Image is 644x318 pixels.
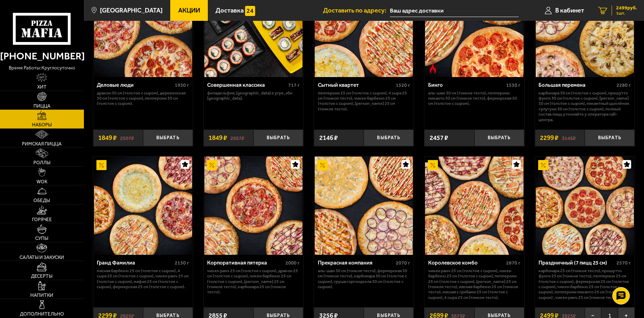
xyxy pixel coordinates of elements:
a: АкционныйКорпоративная пятерка [204,157,303,254]
span: Акции [178,7,200,14]
div: Деловые люди [97,82,173,89]
button: Выбрать [143,129,193,146]
span: 1530 г [506,82,520,88]
span: Доставка [215,7,244,14]
span: 2457 ₽ [430,134,448,141]
button: Выбрать [253,129,303,146]
span: 2146 ₽ [319,134,338,141]
img: Королевское комбо [425,157,523,254]
p: Аль-Шам 30 см (тонкое тесто), Фермерская 30 см (тонкое тесто), Карбонара 30 см (толстое с сыром),... [318,268,410,290]
s: 2057 ₽ [230,134,244,141]
span: Доставить по адресу: [323,7,390,14]
div: Гранд Фамилиа [97,260,173,266]
span: 1849 ₽ [98,134,117,141]
div: Сытный квартет [318,82,394,89]
div: Праздничный (7 пицц 25 см) [539,260,615,266]
span: 1520 г [396,82,410,88]
span: В кабинет [555,7,584,14]
p: Карбонара 30 см (толстое с сыром), Прошутто Фунги 30 см (толстое с сыром), [PERSON_NAME] 30 см (т... [539,90,631,123]
span: 2870 г [506,260,520,266]
div: Большая перемена [539,82,615,89]
span: Роллы [33,160,50,165]
span: [GEOGRAPHIC_DATA] [100,7,163,14]
span: 2000 г [285,260,300,266]
img: Акционный [428,160,438,170]
button: Выбрать [474,129,524,146]
s: 3146 ₽ [562,134,576,141]
div: Бинго [428,82,504,89]
span: Салаты и закуски [19,255,64,260]
span: Пицца [33,104,50,109]
span: Дополнительно [20,312,64,317]
span: 2499 руб. [616,6,637,10]
p: Карбонара 25 см (тонкое тесто), Прошутто Фунги 25 см (тонкое тесто), Пепперони 25 см (толстое с с... [539,268,631,300]
span: 717 г [288,82,300,88]
p: Дракон 30 см (толстое с сыром), Деревенская 30 см (толстое с сыром), Пепперони 30 см (толстое с с... [97,90,189,106]
span: 1930 г [175,82,189,88]
span: Наборы [32,123,52,127]
img: Акционный [317,160,328,170]
p: Филадельфия, [GEOGRAPHIC_DATA] в угре, Эби [GEOGRAPHIC_DATA]. [207,90,299,101]
a: АкционныйКоролевское комбо [424,157,524,254]
img: Острое блюдо [428,64,438,74]
p: Пепперони 25 см (толстое с сыром), 4 сыра 25 см (тонкое тесто), Чикен Барбекю 25 см (толстое с сы... [318,90,410,112]
img: Акционный [207,160,217,170]
p: Аль-Шам 30 см (тонкое тесто), Пепперони Пиканто 30 см (тонкое тесто), Фермерская 30 см (толстое с... [428,90,520,106]
p: Мясная Барбекю 25 см (толстое с сыром), 4 сыра 25 см (толстое с сыром), Чикен Ранч 25 см (толстое... [97,268,189,290]
div: Прекрасная компания [318,260,394,266]
span: Супы [35,236,48,241]
span: 2570 г [616,260,631,266]
a: АкционныйПраздничный (7 пицц 25 см) [535,157,635,254]
button: Выбрать [364,129,414,146]
span: 1 шт. [616,11,637,15]
p: Чикен Ранч 25 см (толстое с сыром), Дракон 25 см (толстое с сыром), Чикен Барбекю 25 см (толстое ... [207,268,299,295]
span: Хит [37,85,47,90]
img: Акционный [96,160,107,170]
span: Горячее [32,217,52,222]
img: Корпоративная пятерка [204,157,303,254]
span: Обеды [33,198,50,203]
div: Королевское комбо [428,260,504,266]
span: Римская пицца [22,142,62,147]
img: 15daf4d41897b9f0e9f617042186c801.svg [245,6,255,16]
span: WOK [37,179,47,184]
span: 2299 ₽ [540,134,558,141]
input: Ваш адрес доставки [390,4,519,17]
span: Десерты [31,274,53,279]
img: Акционный [538,160,548,170]
img: Гранд Фамилиа [94,157,192,254]
s: 2507 ₽ [120,134,134,141]
span: 2070 г [396,260,410,266]
span: 2280 г [616,82,631,88]
span: Напитки [30,293,53,298]
img: Праздничный (7 пицц 25 см) [536,157,634,254]
span: 2130 г [175,260,189,266]
div: Совершенная классика [207,82,286,89]
a: АкционныйГранд Фамилиа [93,157,193,254]
a: АкционныйПрекрасная компания [314,157,414,254]
img: Прекрасная компания [315,157,413,254]
button: Выбрать [585,129,635,146]
p: Чикен Ранч 25 см (толстое с сыром), Чикен Барбекю 25 см (толстое с сыром), Пепперони 25 см (толст... [428,268,520,300]
div: Корпоративная пятерка [207,260,283,266]
span: 1849 ₽ [209,134,227,141]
